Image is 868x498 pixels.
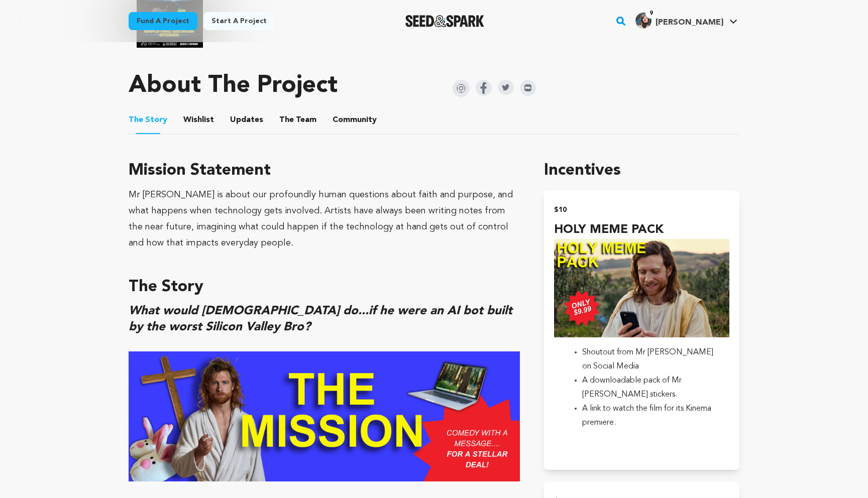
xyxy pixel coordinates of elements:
[129,187,520,251] div: Mr [PERSON_NAME] is about our profoundly human questions about faith and purpose, and what happen...
[544,191,739,470] button: $10 HOLY MEME PACK incentive Shoutout from Mr [PERSON_NAME] on Social MediaA downloadable pack of...
[129,114,143,126] span: The
[230,114,263,126] span: Updates
[554,221,729,239] h4: HOLY MEME PACK
[129,12,197,30] a: Fund a project
[476,80,492,96] img: Seed&Spark Facebook Icon
[582,405,711,427] span: A link to watch the film for its Kinema premiere.
[405,15,484,27] img: Seed&Spark Logo Dark Mode
[520,80,536,96] img: Seed&Spark IMDB Icon
[129,305,512,333] em: What would [DEMOGRAPHIC_DATA] do...if he were an AI bot built by the worst Silicon Valley Bro?
[333,114,377,126] span: Community
[279,114,316,126] span: Team
[544,159,739,183] h1: Incentives
[554,203,729,217] h2: $10
[645,9,657,19] span: 9
[498,80,514,95] img: Seed&Spark Twitter Icon
[633,11,739,29] a: Max S.'s Profile
[582,348,713,370] span: Shoutout from Mr [PERSON_NAME] on Social Media
[129,159,520,183] h3: Mission Statement
[656,19,723,27] span: [PERSON_NAME]
[129,114,167,126] span: Story
[635,13,723,29] div: Max S.'s Profile
[129,351,520,482] img: 1750875515-Mission.jpg
[453,80,470,97] img: Seed&Spark Instagram Icon
[582,377,682,399] span: A downloadable pack of Mr [PERSON_NAME] stickers.
[554,239,729,337] img: incentive
[129,74,338,98] h1: About The Project
[405,15,484,27] a: Seed&Spark Homepage
[129,275,520,299] h3: The Story
[633,11,739,32] span: Max S.'s Profile
[183,114,214,126] span: Wishlist
[279,114,294,126] span: The
[203,12,275,30] a: Start a project
[635,13,652,29] img: Screen%20Shot%202022-06-18%20at%209.32.05%20PM.png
